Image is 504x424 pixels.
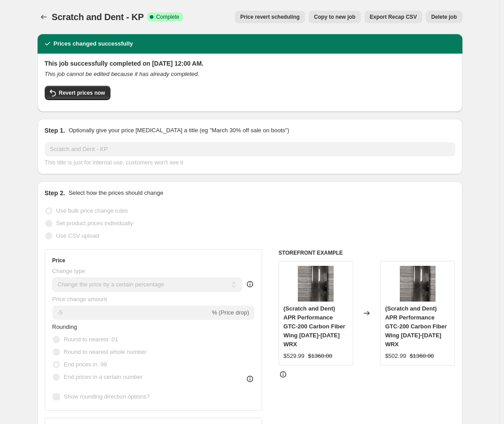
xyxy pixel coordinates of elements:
[45,142,455,156] input: 30% off holiday sale
[64,336,118,343] span: Round to nearest .01
[240,13,300,21] span: Price revert scheduling
[212,309,249,316] span: % (Price drop)
[64,361,107,368] span: End prices in .99
[298,266,334,302] img: scratch-and-dent-apr-performance-gtc-200-carbon-fiber-wing-2022-2024-wrx-as-105982-sad-1231-96243...
[64,393,150,400] span: Show rounding direction options?
[284,352,305,361] div: $529.99
[59,89,105,97] span: Revert prices now
[45,86,110,100] button: Revert prices now
[52,306,210,320] input: -15
[52,323,77,330] span: Rounding
[38,11,50,23] button: Price change jobs
[309,11,361,23] button: Copy to new job
[56,207,128,214] span: Use bulk price change rules
[64,374,143,380] span: End prices in a certain number
[385,352,406,361] div: $502.99
[385,305,447,348] span: (Scratch and Dent) APR Performance GTC-200 Carbon Fiber Wing [DATE]-[DATE] WRX
[45,159,183,166] span: This title is just for internal use, customers won't see it
[400,266,436,302] img: scratch-and-dent-apr-performance-gtc-200-carbon-fiber-wing-2022-2024-wrx-as-105982-sad-1231-96243...
[314,13,356,21] span: Copy to new job
[68,126,289,135] p: Optionally give your price [MEDICAL_DATA] a title (eg "March 30% off sale on boots")
[284,305,345,348] span: (Scratch and Dent) APR Performance GTC-200 Carbon Fiber Wing [DATE]-[DATE] WRX
[45,59,455,68] h2: This job successfully completed on [DATE] 12:00 AM.
[52,12,144,22] span: Scratch and Dent - KP
[45,189,65,197] h2: Step 2.
[308,352,332,361] strike: $1360.00
[364,11,422,23] button: Export Recap CSV
[64,348,147,355] span: Round to nearest whole number
[426,11,462,23] button: Delete job
[279,249,455,256] h6: STOREFRONT EXAMPLE
[54,39,133,48] h2: Prices changed successfully
[56,220,133,227] span: Set product prices individually
[52,257,65,264] h3: Price
[410,352,434,361] strike: $1360.00
[45,126,65,135] h2: Step 1.
[235,11,305,23] button: Price revert scheduling
[45,71,199,77] i: This job cannot be edited because it has already completed.
[68,189,163,197] p: Select how the prices should change
[156,13,179,21] span: Complete
[246,280,254,289] div: help
[370,13,417,21] span: Export Recap CSV
[431,13,457,21] span: Delete job
[52,296,107,302] span: Price change amount
[56,232,99,239] span: Use CSV upload
[52,268,85,274] span: Change type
